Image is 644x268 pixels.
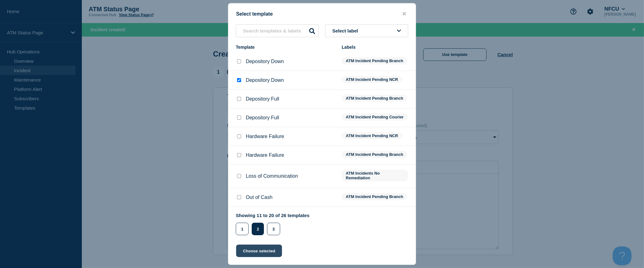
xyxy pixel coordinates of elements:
[236,24,319,37] input: Search templates & labels
[401,11,408,17] button: close button
[246,134,284,139] p: Hardware Failure
[237,97,241,101] input: Depository Full checkbox
[342,57,407,64] span: ATM Incident Pending Branch
[237,195,241,199] input: Out of Cash checkbox
[237,174,241,178] input: Loss of Communication checkbox
[246,77,284,83] p: Depository Down
[237,59,241,63] input: Depository Down checkbox
[236,45,335,50] div: Template
[342,76,402,83] span: ATM Incident Pending NCR
[342,95,407,102] span: ATM Incident Pending Branch
[342,193,407,200] span: ATM Incident Pending Branch
[246,173,298,179] p: Loss of Communication
[342,113,408,121] span: ATM Incident Pending Courier
[252,223,264,235] button: 2
[325,24,408,37] button: Select label
[237,153,241,157] input: Hardware Failure checkbox
[267,223,280,235] button: 3
[246,59,284,64] p: Depository Down
[342,132,402,139] span: ATM Incident Pending NCR
[246,115,279,121] p: Depository Full
[342,170,408,181] span: ATM Incidents No Remediation
[236,245,282,257] button: Choose selected
[246,195,272,200] p: Out of Cash
[342,45,408,50] div: Labels
[236,223,249,235] button: 1
[246,96,279,102] p: Depository Full
[246,152,284,158] p: Hardware Failure
[237,134,241,138] input: Hardware Failure checkbox
[332,28,361,33] span: Select label
[237,78,241,82] input: Depository Down checkbox
[237,116,241,120] input: Depository Full checkbox
[228,11,416,17] div: Select template
[236,213,310,218] p: Showing 11 to 20 of 26 templates
[342,151,407,158] span: ATM Incident Pending Branch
